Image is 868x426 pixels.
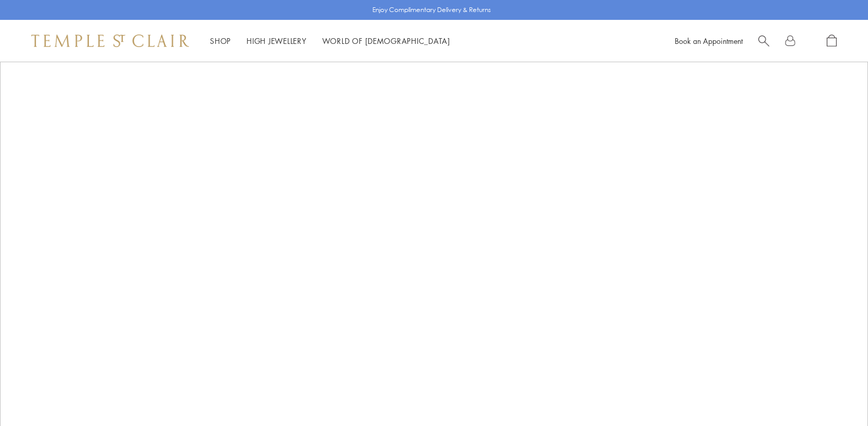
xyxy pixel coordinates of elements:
[210,34,450,48] nav: Main navigation
[675,36,743,46] a: Book an Appointment
[827,34,837,48] a: Open Shopping Bag
[210,36,231,46] a: ShopShop
[758,34,769,48] a: Search
[372,5,491,15] p: Enjoy Complimentary Delivery & Returns
[247,36,307,46] a: High JewelleryHigh Jewellery
[31,34,189,47] img: Temple St. Clair
[322,36,450,46] a: World of [DEMOGRAPHIC_DATA]World of [DEMOGRAPHIC_DATA]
